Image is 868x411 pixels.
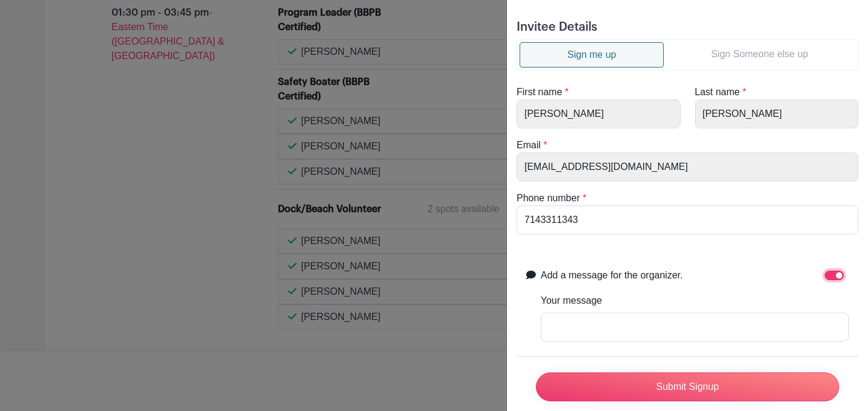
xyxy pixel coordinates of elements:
[520,42,664,67] a: Sign me up
[517,20,858,34] h5: Invitee Details
[536,372,839,401] input: Submit Signup
[695,85,740,99] label: Last name
[539,362,715,376] label: Receive text notifications from this event.
[517,191,580,205] label: Phone number
[664,42,855,66] a: Sign Someone else up
[517,138,541,152] label: Email
[541,293,602,308] label: Your message
[541,268,683,283] label: Add a message for the organizer.
[517,85,562,99] label: First name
